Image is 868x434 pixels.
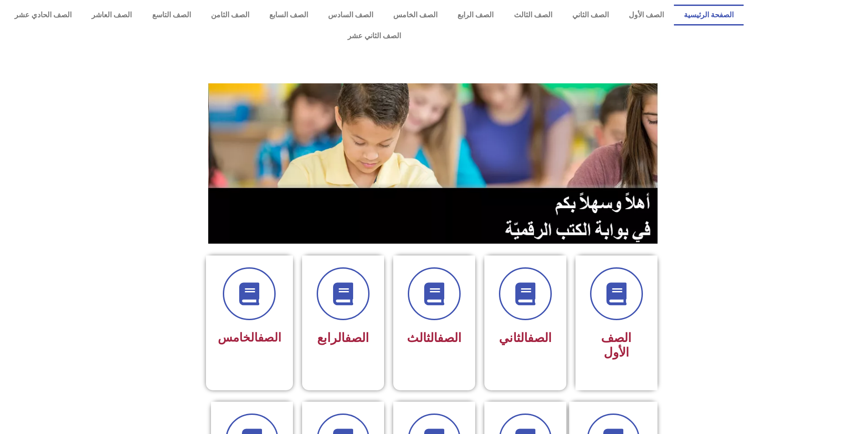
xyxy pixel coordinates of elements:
[5,5,82,26] a: الصف الحادي عشر
[601,331,632,360] span: الصف الأول
[528,331,552,345] a: الصف
[499,331,552,345] span: الثاني
[383,5,447,26] a: الصف الخامس
[259,5,318,26] a: الصف السابع
[258,331,281,344] a: الصف
[447,5,503,26] a: الصف الرابع
[82,5,142,26] a: الصف العاشر
[318,5,383,26] a: الصف السادس
[345,331,369,345] a: الصف
[503,5,562,26] a: الصف الثالث
[562,5,619,26] a: الصف الثاني
[619,5,674,26] a: الصف الأول
[142,5,200,26] a: الصف التاسع
[201,5,259,26] a: الصف الثامن
[407,331,462,345] span: الثالث
[317,331,369,345] span: الرابع
[437,331,462,345] a: الصف
[218,331,281,344] span: الخامس
[5,26,744,46] a: الصف الثاني عشر
[674,5,744,26] a: الصفحة الرئيسية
